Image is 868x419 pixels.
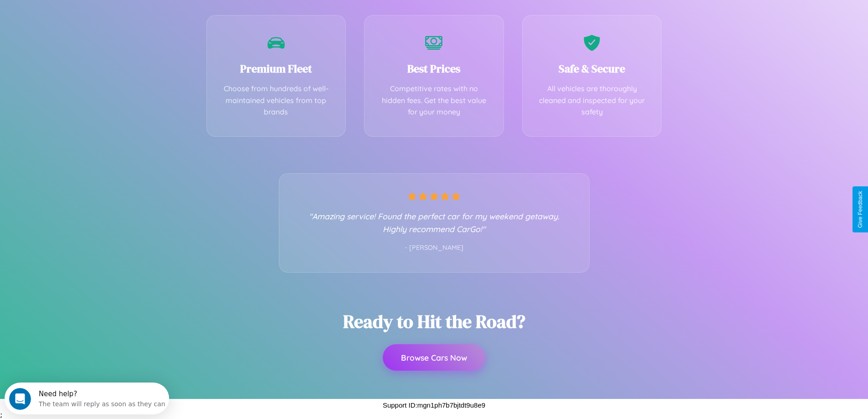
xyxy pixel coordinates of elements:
[298,242,571,254] p: - [PERSON_NAME]
[298,210,571,235] p: "Amazing service! Found the perfect car for my weekend getaway. Highly recommend CarGo!"
[34,15,161,25] div: The team will reply as soon as they can
[5,383,169,414] iframe: Intercom live chat discovery launcher
[383,344,485,371] button: Browse Cars Now
[343,309,525,334] h2: Ready to Hit the Road?
[383,399,485,411] p: Support ID: mgn1ph7b7bjtdt9u8e9
[536,83,648,118] p: All vehicles are thoroughly cleaned and inspected for your safety
[536,61,648,76] h3: Safe & Secure
[34,8,161,15] div: Need help?
[378,61,490,76] h3: Best Prices
[221,83,332,118] p: Choose from hundreds of well-maintained vehicles from top brands
[378,83,490,118] p: Competitive rates with no hidden fees. Get the best value for your money
[9,388,31,410] iframe: Intercom live chat
[221,61,332,76] h3: Premium Fleet
[857,191,863,228] div: Give Feedback
[4,4,169,29] div: Open Intercom Messenger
